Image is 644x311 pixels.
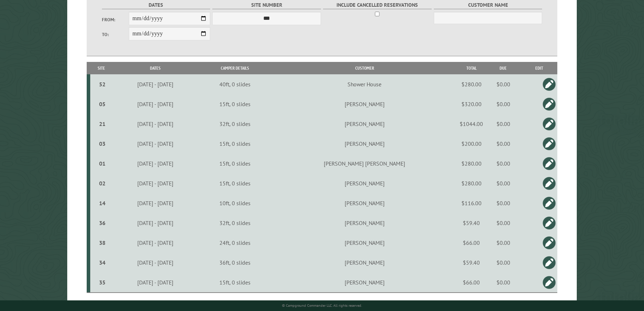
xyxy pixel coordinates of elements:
[457,272,485,293] td: $66.00
[114,200,197,207] div: [DATE] - [DATE]
[198,62,272,74] th: Camper Details
[485,233,521,253] td: $0.00
[272,173,457,193] td: [PERSON_NAME]
[272,62,457,74] th: Customer
[93,100,112,108] div: 05
[102,1,210,9] label: Dates
[93,279,112,286] div: 35
[485,62,521,74] th: Due
[272,193,457,213] td: [PERSON_NAME]
[113,62,198,74] th: Dates
[93,140,112,147] div: 03
[102,31,129,38] label: To:
[114,140,197,147] div: [DATE] - [DATE]
[485,134,521,154] td: $0.00
[198,213,272,233] td: 32ft, 0 slides
[485,74,521,94] td: $0.00
[93,81,112,88] div: 52
[114,120,197,127] div: [DATE] - [DATE]
[93,259,112,266] div: 34
[93,239,112,246] div: 38
[272,253,457,272] td: [PERSON_NAME]
[114,219,197,226] div: [DATE] - [DATE]
[457,134,485,154] td: $200.00
[90,62,113,74] th: Site
[198,134,272,154] td: 15ft, 0 slides
[485,154,521,173] td: $0.00
[114,180,197,187] div: [DATE] - [DATE]
[198,94,272,114] td: 15ft, 0 slides
[198,193,272,213] td: 10ft, 0 slides
[93,160,112,167] div: 01
[114,279,197,286] div: [DATE] - [DATE]
[272,74,457,94] td: Shower House
[272,272,457,293] td: [PERSON_NAME]
[198,253,272,272] td: 36ft, 0 slides
[272,154,457,173] td: [PERSON_NAME] [PERSON_NAME]
[457,253,485,272] td: $59.40
[198,173,272,193] td: 15ft, 0 slides
[114,160,197,167] div: [DATE] - [DATE]
[114,239,197,246] div: [DATE] - [DATE]
[521,62,558,74] th: Edit
[198,154,272,173] td: 15ft, 0 slides
[198,74,272,94] td: 40ft, 0 slides
[485,94,521,114] td: $0.00
[282,303,362,308] small: © Campground Commander LLC. All rights reserved.
[198,114,272,134] td: 32ft, 0 slides
[93,180,112,187] div: 02
[198,233,272,253] td: 24ft, 0 slides
[485,253,521,272] td: $0.00
[434,1,542,9] label: Customer Name
[457,62,485,74] th: Total
[457,233,485,253] td: $66.00
[272,213,457,233] td: [PERSON_NAME]
[485,193,521,213] td: $0.00
[457,154,485,173] td: $280.00
[457,193,485,213] td: $116.00
[272,233,457,253] td: [PERSON_NAME]
[323,1,431,9] label: Include Cancelled Reservations
[198,272,272,293] td: 15ft, 0 slides
[485,213,521,233] td: $0.00
[93,219,112,226] div: 36
[272,134,457,154] td: [PERSON_NAME]
[457,94,485,114] td: $320.00
[457,74,485,94] td: $280.00
[102,16,129,23] label: From:
[212,1,321,9] label: Site Number
[457,213,485,233] td: $59.40
[272,94,457,114] td: [PERSON_NAME]
[485,114,521,134] td: $0.00
[114,100,197,108] div: [DATE] - [DATE]
[114,259,197,266] div: [DATE] - [DATE]
[457,114,485,134] td: $1044.00
[485,173,521,193] td: $0.00
[272,114,457,134] td: [PERSON_NAME]
[114,81,197,88] div: [DATE] - [DATE]
[93,200,112,207] div: 14
[93,120,112,127] div: 21
[485,272,521,293] td: $0.00
[457,173,485,193] td: $280.00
